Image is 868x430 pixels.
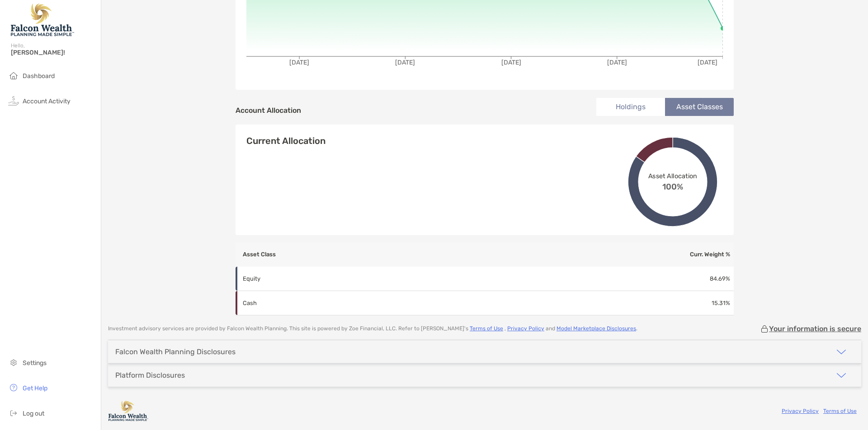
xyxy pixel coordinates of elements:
img: household icon [8,70,19,81]
div: Platform Disclosures [115,371,185,379]
a: Model Marketplace Disclosures [557,325,636,332]
th: Asset Class [236,242,600,267]
div: Falcon Wealth Planning Disclosures [115,347,236,356]
span: Get Help [23,384,47,392]
p: Investment advisory services are provided by Falcon Wealth Planning . This site is powered by Zoe... [108,325,637,332]
span: [PERSON_NAME]! [11,49,95,56]
p: Equity [243,273,369,284]
td: 84.69 % [600,267,734,291]
img: icon arrow [836,370,847,381]
tspan: [DATE] [395,59,415,66]
th: Curr. Weight % [600,242,734,267]
tspan: [DATE] [607,59,627,66]
p: Cash [243,297,369,309]
a: Privacy Policy [507,325,544,332]
img: company logo [108,401,149,421]
span: Dashboard [23,72,55,80]
a: Terms of Use [470,325,503,332]
a: Terms of Use [823,408,857,414]
a: Privacy Policy [782,408,819,414]
li: Holdings [596,98,665,116]
li: Asset Classes [665,98,734,116]
span: Log out [23,410,44,417]
h4: Current Allocation [246,135,325,146]
td: 15.31 % [600,291,734,315]
span: 100% [662,180,683,191]
span: Account Activity [23,97,71,105]
img: settings icon [8,357,19,368]
h4: Account Allocation [236,106,301,115]
tspan: [DATE] [501,59,521,66]
img: Falcon Wealth Planning Logo [11,4,74,36]
img: logout icon [8,407,19,418]
tspan: [DATE] [698,59,717,66]
img: activity icon [8,95,19,106]
p: Your information is secure [769,324,861,333]
span: Settings [23,359,47,367]
span: Asset Allocation [648,172,698,180]
img: icon arrow [836,347,847,357]
img: get-help icon [8,382,19,393]
tspan: [DATE] [289,59,309,66]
